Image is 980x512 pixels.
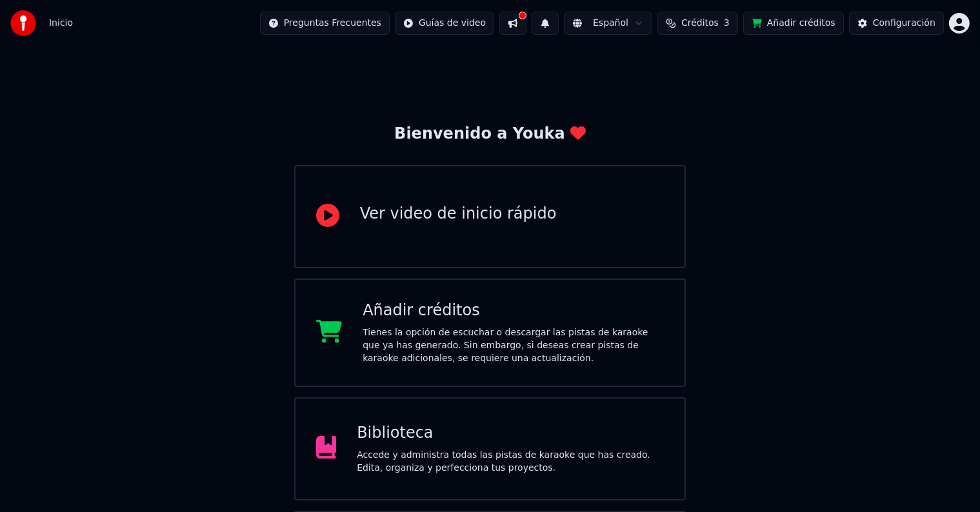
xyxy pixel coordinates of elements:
[10,10,36,36] img: youka
[873,17,935,30] div: Configuración
[49,17,73,30] nav: breadcrumb
[657,12,738,35] button: Créditos3
[357,449,664,475] div: Accede y administra todas las pistas de karaoke que has creado. Edita, organiza y perfecciona tus...
[357,423,664,444] div: Biblioteca
[394,124,586,144] div: Bienvenido a Youka
[724,17,730,30] span: 3
[49,17,73,30] span: Inicio
[849,12,944,35] button: Configuración
[395,12,494,35] button: Guías de video
[360,204,557,224] div: Ver video de inicio rápido
[260,12,390,35] button: Preguntas Frecuentes
[681,17,719,30] span: Créditos
[363,300,664,321] div: Añadir créditos
[363,326,664,365] div: Tienes la opción de escuchar o descargar las pistas de karaoke que ya has generado. Sin embargo, ...
[743,12,844,35] button: Añadir créditos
